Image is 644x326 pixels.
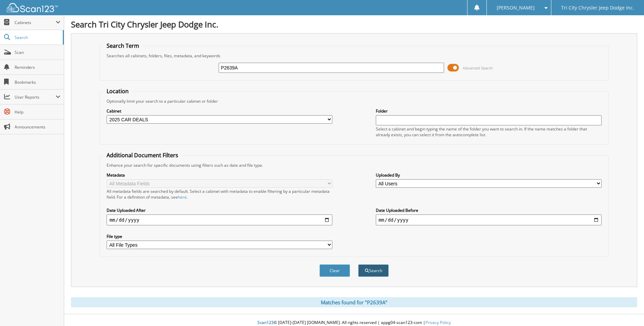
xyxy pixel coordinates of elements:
span: User Reports [15,94,56,100]
legend: Search Term [103,42,143,49]
div: Searches all cabinets, folders, files, metadata, and keywords [103,53,605,59]
div: All metadata fields are searched by default. Select a cabinet with metadata to enable filtering b... [107,188,332,200]
legend: Additional Document Filters [103,151,182,159]
img: scan123-logo-white.svg [7,3,58,12]
label: Date Uploaded Before [376,207,602,213]
input: start [107,215,332,225]
div: Optionally limit your search to a particular cabinet or folder [103,98,605,104]
span: Reminders [15,64,60,70]
span: Bookmarks [15,79,60,85]
label: Folder [376,108,602,114]
div: Matches found for "P2639A" [71,297,637,307]
label: Date Uploaded After [107,207,332,213]
label: Metadata [107,172,332,178]
span: Scan123 [257,320,274,325]
div: Select a cabinet and begin typing the name of the folder you want to search in. If the name match... [376,126,602,138]
label: Uploaded By [376,172,602,178]
span: Tri City Chrysler Jeep Dodge Inc. [561,6,634,10]
span: Scan [15,49,60,55]
input: end [376,215,602,225]
span: Cabinets [15,20,56,25]
div: Enhance your search for specific documents using filters such as date and file type. [103,162,605,168]
span: Help [15,109,60,115]
a: Privacy Policy [425,320,451,325]
a: here [178,194,187,200]
label: File type [107,233,332,239]
span: Announcements [15,124,60,130]
span: Advanced Search [463,65,493,70]
button: Clear [319,264,350,277]
h1: Search Tri City Chrysler Jeep Dodge Inc. [71,19,637,30]
span: Search [15,35,59,40]
legend: Location [103,87,132,95]
span: [PERSON_NAME] [497,6,535,10]
button: Search [358,264,389,277]
iframe: Chat Widget [610,293,644,326]
label: Cabinet [107,108,332,114]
